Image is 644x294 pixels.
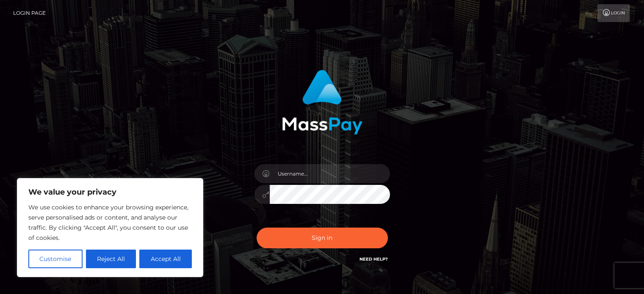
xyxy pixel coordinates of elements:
[17,178,203,277] div: We value your privacy
[28,202,192,243] p: We use cookies to enhance your browsing experience, serve personalised ads or content, and analys...
[597,4,630,22] a: Login
[28,187,192,197] p: We value your privacy
[282,70,362,135] img: MassPay Login
[270,164,390,183] input: Username...
[86,250,136,268] button: Reject All
[139,250,192,268] button: Accept All
[28,250,83,268] button: Customise
[359,256,388,262] a: Need Help?
[257,228,388,248] button: Sign in
[13,4,46,22] a: Login Page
